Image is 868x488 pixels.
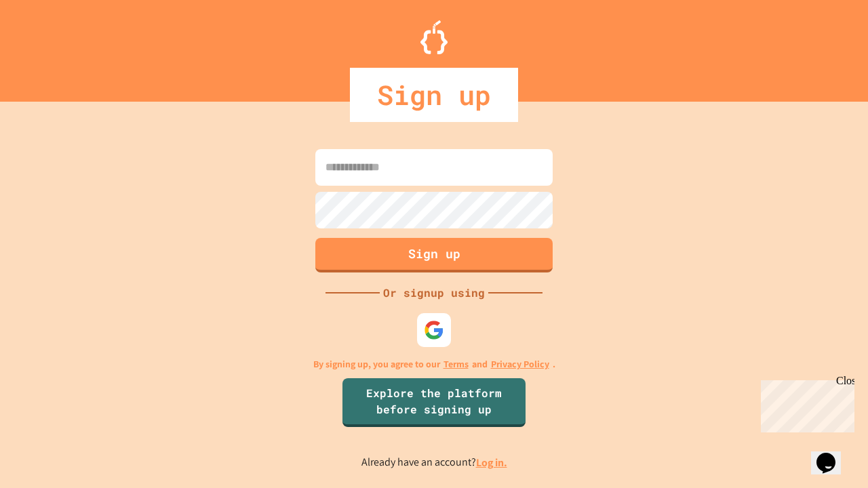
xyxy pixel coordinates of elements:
[476,455,507,470] a: Log in.
[443,357,469,371] a: Terms
[5,5,94,86] div: Chat with us now!Close
[313,357,555,371] p: By signing up, you agree to our and .
[342,378,526,427] a: Explore the platform before signing up
[315,238,553,272] button: Sign up
[491,357,549,371] a: Privacy Policy
[424,320,444,340] img: google-icon.svg
[380,285,488,301] div: Or signup using
[361,454,507,471] p: Already have an account?
[420,20,448,54] img: Logo.svg
[811,434,854,474] iframe: chat widget
[755,375,854,432] iframe: chat widget
[350,68,518,122] div: Sign up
